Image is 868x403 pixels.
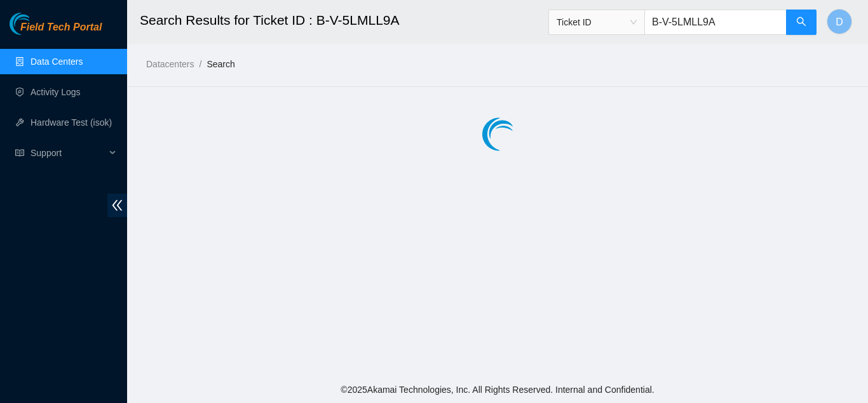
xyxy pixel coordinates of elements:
[207,59,234,69] a: Search
[31,117,112,128] a: Hardware Test (isok)
[127,376,868,403] footer: © 2025 Akamai Technologies, Inc. All Rights Reserved. Internal and Confidential.
[10,23,102,39] a: Akamai TechnologiesField Tech Portal
[836,14,843,30] span: D
[10,13,64,35] img: Akamai Technologies
[107,194,127,217] span: double-left
[827,9,852,34] button: D
[644,10,787,35] input: Enter text here...
[31,56,83,67] a: Data Centers
[15,149,24,157] span: read
[786,10,817,35] button: search
[557,13,637,32] span: Ticket ID
[146,59,194,69] a: Datacenters
[796,17,806,29] span: search
[31,87,81,97] a: Activity Logs
[20,22,102,34] span: Field Tech Portal
[199,59,201,69] span: /
[31,140,105,166] span: Support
